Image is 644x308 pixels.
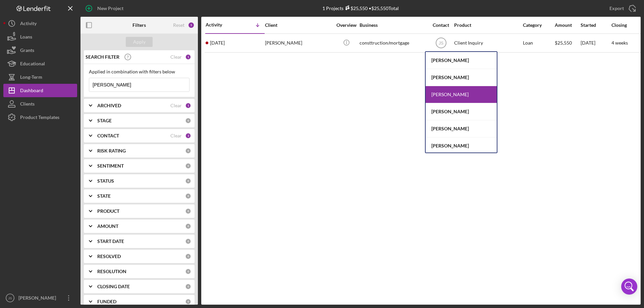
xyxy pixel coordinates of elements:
div: 5 [188,22,195,28]
button: Product Templates [3,111,77,124]
div: Apply [133,37,146,47]
div: Client [265,22,332,28]
b: AMOUNT [97,224,118,229]
div: Loan [523,34,554,52]
div: [PERSON_NAME] [426,52,497,69]
div: [PERSON_NAME] [426,86,497,103]
time: 2025-08-28 23:29 [210,40,225,46]
div: Product [454,22,521,28]
div: Dashboard [20,84,43,99]
button: JS[PERSON_NAME] [3,291,77,305]
b: RESOLVED [97,254,121,259]
div: 0 [185,208,191,214]
div: [PERSON_NAME] [17,291,60,306]
div: [PERSON_NAME] [426,120,497,137]
b: Filters [132,22,146,28]
div: New Project [97,2,123,15]
div: 0 [185,223,191,229]
button: Activity [3,17,77,30]
div: consttruction/mortgage [360,34,427,52]
div: Clear [170,133,182,138]
b: CLOSING DATE [97,284,130,289]
div: Reset [173,22,184,28]
div: Clients [20,97,35,112]
div: 1 [185,103,191,109]
div: $25,550 [343,5,368,11]
div: 0 [185,193,191,199]
div: Applied in combination with filters below [89,69,190,74]
div: Export [609,2,624,15]
div: Clear [170,54,182,60]
div: [PERSON_NAME] [265,34,332,52]
b: START DATE [97,239,124,244]
div: 0 [185,163,191,169]
div: Product Templates [20,111,59,126]
div: [PERSON_NAME] [426,137,497,154]
div: Open Intercom Messenger [621,279,637,295]
div: 0 [185,284,191,290]
div: 1 [185,54,191,60]
span: $25,550 [555,40,572,46]
div: 0 [185,238,191,244]
b: FUNDED [97,299,116,304]
div: Long-Term [20,70,42,85]
div: Clear [170,103,182,108]
div: 0 [185,299,191,305]
div: Amount [555,22,580,28]
b: STATUS [97,178,114,184]
div: Started [581,22,611,28]
div: Category [523,22,554,28]
b: PRODUCT [97,208,119,214]
div: Activity [20,17,37,32]
div: Loans [20,30,32,45]
button: Loans [3,30,77,44]
div: Client Inquiry [454,34,521,52]
b: ARCHIVED [97,103,121,108]
b: RISK RATING [97,148,126,153]
div: 3 [185,133,191,139]
div: 0 [185,253,191,259]
button: Educational [3,57,77,70]
div: 0 [185,148,191,154]
text: JS [438,41,443,46]
button: New Project [80,2,130,15]
b: SEARCH FILTER [86,54,119,60]
b: SENTIMENT [97,163,124,169]
b: CONTACT [97,133,119,138]
div: Activity [206,22,235,27]
div: Business [360,22,427,28]
button: Export [603,2,641,15]
b: STAGE [97,118,112,123]
div: Overview [334,22,359,28]
div: 0 [185,178,191,184]
button: Dashboard [3,84,77,97]
div: Educational [20,57,45,72]
button: Apply [126,37,153,47]
time: 4 weeks [611,40,628,46]
b: RESOLUTION [97,269,126,274]
div: Contact [428,22,453,28]
button: Grants [3,44,77,57]
button: Long-Term [3,70,77,84]
text: JS [8,296,12,300]
div: [PERSON_NAME] [426,69,497,86]
div: 0 [185,268,191,274]
div: [PERSON_NAME] [426,103,497,120]
b: STATE [97,193,111,199]
div: 0 [185,118,191,124]
div: Grants [20,44,34,59]
button: Clients [3,97,77,111]
div: [DATE] [581,34,611,52]
div: 1 Projects • $25,550 Total [322,5,399,11]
